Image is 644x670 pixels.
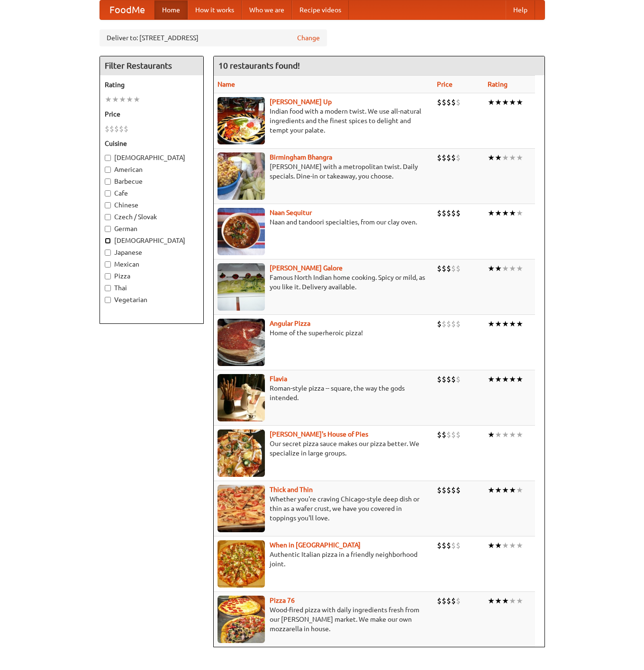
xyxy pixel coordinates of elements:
[105,190,111,197] input: Cafe
[270,264,343,272] b: [PERSON_NAME] Galore
[105,188,199,198] label: Cafe
[451,374,456,384] li: $
[105,261,111,268] input: Mexican
[502,374,509,384] li: ★
[442,208,446,218] li: $
[105,248,199,257] label: Japanese
[109,124,114,134] li: $
[502,540,509,551] li: ★
[509,540,516,551] li: ★
[451,263,456,274] li: $
[112,94,119,105] li: ★
[133,94,140,105] li: ★
[509,263,516,274] li: ★
[456,152,461,163] li: $
[495,97,502,107] li: ★
[105,271,199,281] label: Pizza
[218,61,300,70] ng-pluralize: 10 restaurants found!
[100,29,327,46] div: Deliver to: [STREET_ADDRESS]
[488,485,495,495] li: ★
[446,319,451,329] li: $
[451,208,456,218] li: $
[509,152,516,163] li: ★
[516,374,523,384] li: ★
[218,374,265,421] img: flavia.jpg
[218,80,235,88] a: Name
[502,429,509,440] li: ★
[218,217,430,227] p: Naan and tandoori specialties, from our clay oven.
[442,97,446,107] li: $
[442,596,446,606] li: $
[105,285,111,291] input: Thai
[105,259,199,269] label: Mexican
[270,98,332,106] a: [PERSON_NAME] Up
[270,209,312,216] b: Naan Sequitur
[105,226,111,232] input: German
[451,97,456,107] li: $
[502,152,509,163] li: ★
[446,263,451,274] li: $
[105,124,109,134] li: $
[516,152,523,163] li: ★
[509,319,516,329] li: ★
[154,0,188,19] a: Home
[502,97,509,107] li: ★
[442,540,446,551] li: $
[502,263,509,274] li: ★
[218,328,430,338] p: Home of the superheroic pizza!
[105,165,199,174] label: American
[242,0,292,19] a: Who we are
[270,541,361,549] b: When in [GEOGRAPHIC_DATA]
[451,596,456,606] li: $
[218,162,430,181] p: [PERSON_NAME] with a metropolitan twist. Daily specials. Dine-in or takeaway, you choose.
[446,540,451,551] li: $
[126,94,133,105] li: ★
[509,596,516,606] li: ★
[456,429,461,440] li: $
[105,109,199,119] h5: Price
[506,0,535,19] a: Help
[270,153,332,161] a: Birmingham Bhangra
[516,263,523,274] li: ★
[446,152,451,163] li: $
[218,208,265,255] img: naansequitur.jpg
[105,177,199,186] label: Barbecue
[218,605,430,634] p: Wood-fired pizza with daily ingredients fresh from our [PERSON_NAME] market. We make our own mozz...
[495,374,502,384] li: ★
[451,319,456,329] li: $
[437,429,442,440] li: $
[488,263,495,274] li: ★
[114,124,119,134] li: $
[516,208,523,218] li: ★
[456,596,461,606] li: $
[442,319,446,329] li: $
[218,152,265,200] img: bhangra.jpg
[495,596,502,606] li: ★
[270,486,313,493] b: Thick and Thin
[488,80,508,88] a: Rating
[437,540,442,551] li: $
[509,374,516,384] li: ★
[516,429,523,440] li: ★
[456,485,461,495] li: $
[488,596,495,606] li: ★
[488,97,495,107] li: ★
[437,485,442,495] li: $
[446,208,451,218] li: $
[437,263,442,274] li: $
[270,375,287,383] a: Flavia
[451,485,456,495] li: $
[495,429,502,440] li: ★
[105,273,111,279] input: Pizza
[119,124,124,134] li: $
[437,97,442,107] li: $
[119,94,126,105] li: ★
[488,319,495,329] li: ★
[218,485,265,532] img: thick.jpg
[446,485,451,495] li: $
[446,429,451,440] li: $
[495,152,502,163] li: ★
[442,152,446,163] li: $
